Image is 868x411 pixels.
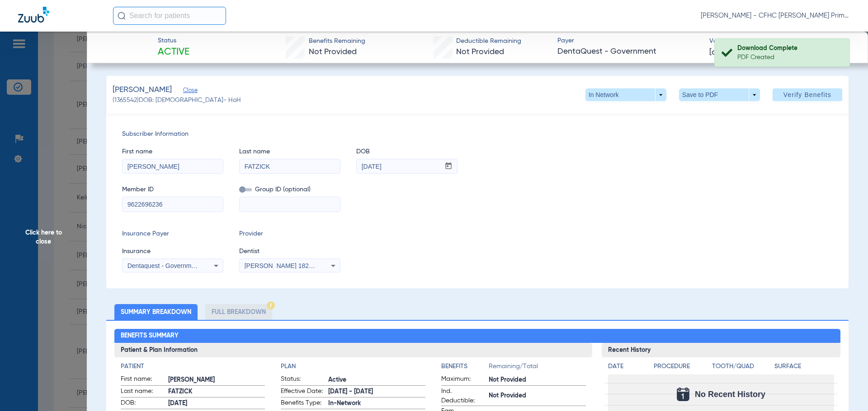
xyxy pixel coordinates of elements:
div: PDF Created [737,53,842,62]
h4: Date [608,362,646,371]
span: Provider [239,229,340,239]
span: [PERSON_NAME] [113,84,172,96]
app-breakdown-title: Benefits [441,362,489,374]
span: Last name: [121,387,165,397]
span: Subscriber Information [122,129,833,139]
span: Payer [557,36,702,46]
span: DOB: [121,398,165,409]
span: Benefits Type: [281,398,325,409]
span: Insurance [122,247,223,256]
div: Download Complete [737,44,842,53]
span: Member ID [122,185,223,194]
button: Verify Benefits [773,88,842,101]
span: [PERSON_NAME] - CFHC [PERSON_NAME] Primary Care Dental [701,11,850,20]
img: Search Icon [118,12,126,20]
img: Calendar [677,388,689,401]
span: In-Network [328,399,425,408]
iframe: Chat Widget [823,368,868,411]
h4: Benefits [441,362,489,371]
span: Verified On [709,37,854,46]
span: [DATE] [709,47,731,58]
span: No Recent History [695,390,765,399]
app-breakdown-title: Surface [774,362,834,374]
span: First name [122,147,223,157]
app-breakdown-title: Date [608,362,646,374]
span: Active [328,375,425,385]
li: Summary Breakdown [114,304,198,320]
h3: Patient & Plan Information [114,343,592,357]
span: Ind. Deductible: [441,387,486,406]
span: Close [183,87,191,96]
span: Not Provided [489,375,586,385]
button: In Network [585,88,666,101]
span: First name: [121,374,165,385]
li: Full Breakdown [205,304,272,320]
span: Dentaquest - Government [127,262,200,269]
span: Not Provided [489,391,586,401]
img: Zuub Logo [18,7,49,23]
span: FATZICK [168,387,265,397]
span: Maximum: [441,374,486,385]
span: Not Provided [456,48,504,56]
h2: Benefits Summary [114,329,841,343]
span: Effective Date: [281,387,325,397]
span: DOB [356,147,458,157]
span: Last name [239,147,340,157]
h4: Plan [281,362,425,371]
h4: Surface [774,362,834,371]
span: (1365542) DOB: [DEMOGRAPHIC_DATA] - HoH [113,96,241,105]
span: Insurance Payer [122,229,223,239]
span: Not Provided [309,48,357,56]
span: [PERSON_NAME] [168,375,265,385]
span: Status: [281,374,325,385]
span: [DATE] [168,399,265,408]
input: Search for patients [113,7,226,25]
img: Hazard [267,301,275,309]
span: Benefits Remaining [309,37,365,46]
span: Remaining/Total [489,362,586,374]
span: [DATE] - [DATE] [328,387,425,397]
span: Dentist [239,247,340,256]
h3: Recent History [602,343,841,357]
span: Verify Benefits [783,91,831,98]
h4: Procedure [654,362,709,371]
app-breakdown-title: Procedure [654,362,709,374]
h4: Patient [121,362,265,371]
h4: Tooth/Quad [712,362,772,371]
span: Status [158,36,189,46]
span: Active [158,46,189,59]
span: Deductible Remaining [456,37,521,46]
button: Open calendar [440,159,458,174]
span: Group ID (optional) [239,185,340,194]
app-breakdown-title: Tooth/Quad [712,362,772,374]
span: [PERSON_NAME] 1821650375 [245,262,334,269]
span: DentaQuest - Government [557,46,702,57]
button: Save to PDF [679,88,760,101]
